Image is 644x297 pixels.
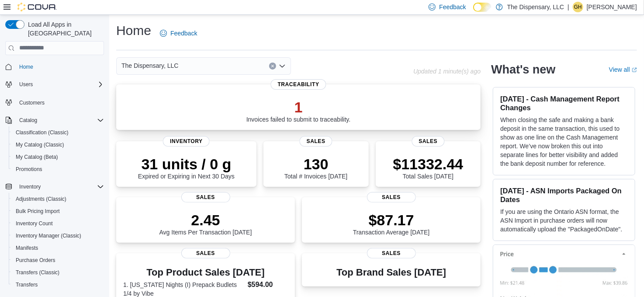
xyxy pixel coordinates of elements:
button: Open list of options [279,63,286,70]
h3: Top Brand Sales [DATE] [336,267,446,278]
span: Catalog [19,117,37,124]
span: Load All Apps in [GEOGRAPHIC_DATA] [24,20,104,38]
span: Inventory [16,182,104,192]
button: Purchase Orders [9,254,107,266]
span: Inventory Count [16,220,53,227]
span: My Catalog (Classic) [16,141,64,148]
div: Gillian Hendrix [573,2,583,12]
div: Transaction Average [DATE] [353,211,430,236]
h3: Top Product Sales [DATE] [123,267,288,278]
a: My Catalog (Beta) [12,152,62,162]
a: Adjustments (Classic) [12,194,70,204]
a: Transfers [12,280,41,290]
span: Transfers (Classic) [12,267,104,278]
span: Home [16,61,104,72]
a: View allExternal link [609,66,637,73]
a: Inventory Count [12,218,56,229]
span: Sales [181,192,230,203]
a: Transfers (Classic) [12,267,63,278]
button: Inventory [16,182,44,192]
span: My Catalog (Beta) [12,152,104,162]
h1: Home [116,22,151,39]
p: $87.17 [353,211,430,229]
span: Promotions [12,164,104,175]
span: Dark Mode [473,12,474,12]
button: Classification (Classic) [9,126,107,139]
a: Customers [16,98,48,108]
span: Transfers (Classic) [16,269,59,276]
span: Inventory [19,183,41,190]
span: Users [19,81,33,88]
p: 2.45 [159,211,252,229]
span: Transfers [12,280,104,290]
span: Feedback [170,29,197,38]
p: The Dispensary, LLC [507,2,564,12]
p: [PERSON_NAME] [587,2,637,12]
button: Catalog [2,114,107,126]
a: Promotions [12,164,46,175]
div: Total # Invoices [DATE] [284,155,347,180]
h2: What's new [491,63,555,77]
a: Home [16,62,37,72]
a: Manifests [12,243,42,253]
button: Adjustments (Classic) [9,193,107,205]
div: Avg Items Per Transaction [DATE] [159,211,252,236]
button: Inventory Manager (Classic) [9,230,107,242]
span: Feedback [439,3,466,11]
button: My Catalog (Classic) [9,139,107,151]
svg: External link [632,67,637,73]
span: Bulk Pricing Import [12,206,104,217]
span: My Catalog (Classic) [12,140,104,150]
p: 130 [284,155,347,173]
div: Expired or Expiring in Next 30 Days [138,155,235,180]
span: Customers [16,97,104,108]
p: | [568,2,569,12]
span: The Dispensary, LLC [121,60,178,71]
span: Traceability [271,79,326,90]
span: Classification (Classic) [12,127,104,138]
a: Purchase Orders [12,255,59,266]
button: Catalog [16,115,41,126]
span: Sales [181,248,230,259]
p: $11332.44 [393,155,464,173]
button: Clear input [269,63,276,70]
span: Users [16,79,104,90]
span: Sales [367,248,416,259]
span: Bulk Pricing Import [16,208,60,215]
a: Classification (Classic) [12,127,72,138]
span: Classification (Classic) [16,129,69,136]
a: Feedback [156,24,201,42]
button: Inventory Count [9,217,107,230]
h3: [DATE] - ASN Imports Packaged On Dates [500,186,628,204]
span: Inventory Manager (Classic) [12,231,104,241]
span: Inventory Count [12,218,104,229]
span: Adjustments (Classic) [16,196,66,203]
button: Home [2,60,107,73]
p: If you are using the Ontario ASN format, the ASN Import in purchase orders will now automatically... [500,207,628,234]
button: Inventory [2,181,107,193]
button: Users [16,79,36,90]
h3: [DATE] - Cash Management Report Changes [500,94,628,112]
button: Customers [2,96,107,108]
span: Adjustments (Classic) [12,194,104,204]
span: My Catalog (Beta) [16,154,58,161]
img: Cova [17,3,57,11]
span: Customers [19,99,45,106]
dd: $594.00 [248,280,288,290]
button: My Catalog (Beta) [9,151,107,163]
span: Promotions [16,166,42,173]
button: Bulk Pricing Import [9,205,107,217]
button: Promotions [9,163,107,175]
span: Purchase Orders [12,255,104,266]
div: Total Sales [DATE] [393,155,464,180]
a: My Catalog (Classic) [12,140,68,150]
span: Catalog [16,115,104,126]
p: 1 [246,98,351,116]
span: Sales [412,136,444,147]
span: Inventory Manager (Classic) [16,232,81,239]
div: Invoices failed to submit to traceability. [246,98,351,123]
p: Updated 1 minute(s) ago [413,68,481,75]
p: When closing the safe and making a bank deposit in the same transaction, this used to show as one... [500,115,628,168]
button: Transfers [9,279,107,291]
span: GH [574,2,582,12]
